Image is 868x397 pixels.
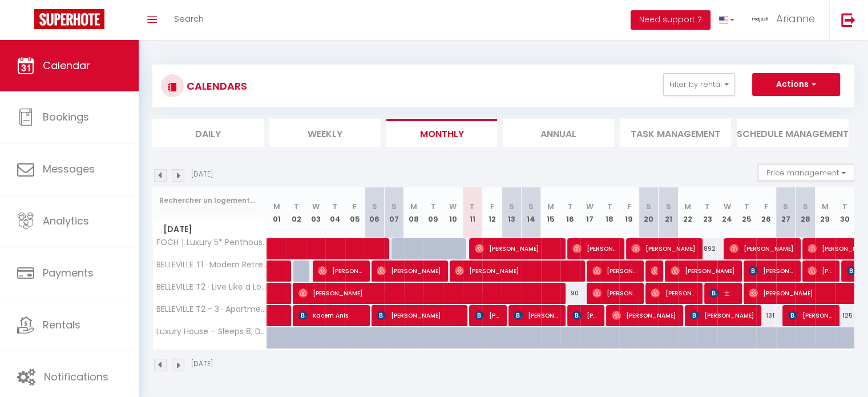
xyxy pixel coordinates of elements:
span: BELLEVILLE T2 · Live Like a Local in [GEOGRAPHIC_DATA]'s [GEOGRAPHIC_DATA] [GEOGRAPHIC_DATA] [155,283,269,291]
abbr: T [607,201,612,212]
button: Ouvrir le widget de chat LiveChat [9,5,43,39]
abbr: S [646,201,651,212]
th: 29 [815,187,834,238]
span: [PERSON_NAME] [749,260,794,282]
abbr: W [586,201,594,212]
th: 21 [659,187,678,238]
abbr: S [372,201,377,212]
span: [PERSON_NAME] [612,304,676,326]
abbr: W [723,201,730,212]
li: Annual [503,119,614,147]
th: 01 [267,187,286,238]
abbr: S [528,201,534,212]
span: [PERSON_NAME] [788,304,833,326]
abbr: T [744,201,749,212]
abbr: M [684,201,691,212]
th: 08 [404,187,423,238]
th: 09 [423,187,443,238]
span: Kacem Anis [298,304,363,326]
abbr: S [803,201,808,212]
abbr: S [783,201,788,212]
span: BELLEVILLE T2 - 3 · Apartment in [GEOGRAPHIC_DATA] - Where Artists Live [155,305,269,314]
span: Notifications [44,370,108,384]
th: 28 [796,187,815,238]
abbr: T [705,201,710,212]
button: Price management [758,164,854,181]
span: FOCH｜Luxury 5* Penthouse on Prestigious Avenue Foch [155,238,269,247]
abbr: M [821,201,828,212]
th: 22 [678,187,697,238]
img: ... [752,10,769,27]
abbr: S [509,201,514,212]
span: Bookings [43,110,89,124]
th: 30 [835,187,854,238]
li: Schedule Management [737,119,849,147]
iframe: Chat [819,346,859,388]
span: Calendar [43,58,90,73]
button: Need support ? [631,10,710,30]
th: 13 [502,187,521,238]
th: 02 [286,187,306,238]
th: 16 [560,187,580,238]
th: 24 [717,187,737,238]
abbr: S [665,201,671,212]
abbr: T [293,201,298,212]
span: [PERSON_NAME] [592,260,637,282]
button: Filter by rental [663,73,735,96]
span: 士勛 [PERSON_NAME] [709,282,735,304]
abbr: T [333,201,338,212]
abbr: T [470,201,475,212]
span: [PERSON_NAME] [572,304,598,326]
th: 05 [345,187,365,238]
span: [PERSON_NAME] [651,260,657,282]
li: Monthly [386,119,498,147]
th: 26 [756,187,776,238]
abbr: T [431,201,436,212]
th: 14 [522,187,541,238]
th: 07 [384,187,403,238]
span: Messages [43,162,95,176]
th: 11 [463,187,482,238]
div: 892 [697,238,717,259]
img: logout [841,13,855,27]
span: Arianne [776,11,815,26]
abbr: M [273,201,280,212]
th: 19 [619,187,639,238]
span: [PERSON_NAME] [377,260,441,282]
th: 18 [600,187,619,238]
span: [PERSON_NAME] [651,282,696,304]
span: BELLEVILLE T1 · Modern Retreat in [GEOGRAPHIC_DATA], the [GEOGRAPHIC_DATA] [155,260,269,269]
p: [DATE] [191,359,213,370]
span: [PERSON_NAME] [455,260,578,282]
abbr: S [391,201,397,212]
button: Actions [752,73,840,96]
abbr: F [764,201,768,212]
abbr: W [312,201,320,212]
abbr: T [842,201,847,212]
img: Super Booking [34,9,104,29]
th: 27 [776,187,796,238]
abbr: T [568,201,573,212]
abbr: F [353,201,357,212]
div: 125 [835,305,854,326]
span: [PERSON_NAME] [690,304,754,326]
span: [PERSON_NAME] [475,238,559,259]
abbr: F [490,201,494,212]
th: 03 [306,187,325,238]
span: [PERSON_NAME] [377,304,461,326]
div: 131 [756,305,776,326]
th: 12 [482,187,502,238]
th: 23 [697,187,717,238]
li: Task Management [620,119,731,147]
span: Analytics [43,214,89,228]
span: [PERSON_NAME] [475,304,500,326]
span: [PERSON_NAME] [592,282,637,304]
th: 10 [443,187,462,238]
span: Rentals [43,318,80,332]
div: 90 [560,283,580,304]
h3: CALENDARS [184,73,247,99]
span: Payments [43,266,94,280]
span: [PERSON_NAME] [671,260,735,282]
p: [DATE] [191,169,213,180]
th: 20 [639,187,658,238]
